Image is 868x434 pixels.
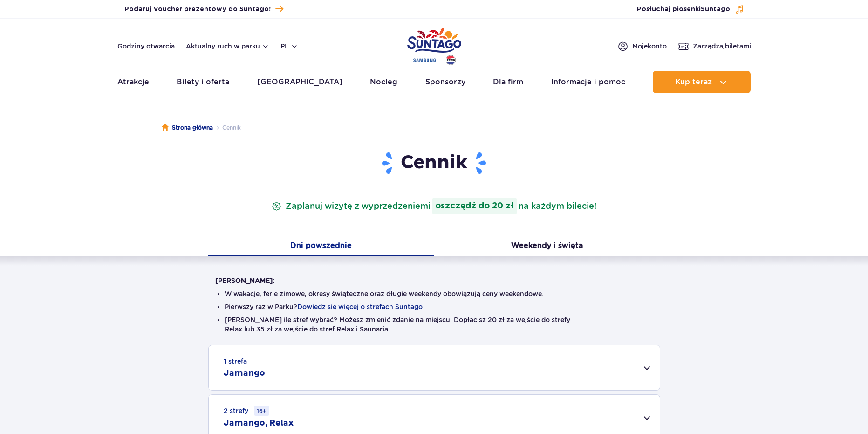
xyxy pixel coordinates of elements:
[693,41,751,51] span: Zarządzaj biletami
[493,71,523,93] a: Dla firm
[407,23,461,66] a: Park of Poland
[678,41,751,52] a: Zarządzajbiletami
[280,41,298,51] button: pl
[177,71,229,93] a: Bilety i oferta
[370,71,397,93] a: Nocleg
[225,289,644,298] li: W wakacje, ferie zimowe, okresy świąteczne oraz długie weekendy obowiązują ceny weekendowe.
[186,42,269,50] button: Aktualny ruch w parku
[224,368,265,379] h2: Jamango
[215,151,653,175] h1: Cennik
[117,71,149,93] a: Atrakcje
[270,198,598,214] p: Zaplanuj wizytę z wyprzedzeniem na każdym bilecie!
[208,237,434,256] button: Dni powszednie
[225,302,644,311] li: Pierwszy raz w Parku?
[297,303,423,310] button: Dowiedz się więcej o strefach Suntago
[675,78,712,86] span: Kup teraz
[224,406,269,416] small: 2 strefy
[215,277,274,284] strong: [PERSON_NAME]:
[162,123,213,132] a: Strona główna
[632,41,667,51] span: Moje konto
[617,41,667,52] a: Mojekonto
[225,315,644,334] li: [PERSON_NAME] ile stref wybrać? Możesz zmienić zdanie na miejscu. Dopłacisz 20 zł za wejście do s...
[124,3,283,15] a: Podaruj Voucher prezentowy do Suntago!
[637,5,744,14] button: Posłuchaj piosenkiSuntago
[551,71,625,93] a: Informacje i pomoc
[434,237,660,256] button: Weekendy i święta
[224,418,294,429] h2: Jamango, Relax
[224,357,247,366] small: 1 strefa
[213,123,241,132] li: Cennik
[257,71,342,93] a: [GEOGRAPHIC_DATA]
[637,5,730,14] span: Posłuchaj piosenki
[701,6,730,13] span: Suntago
[425,71,465,93] a: Sponsorzy
[254,406,269,416] small: 16+
[432,198,517,214] strong: oszczędź do 20 zł
[124,5,271,14] span: Podaruj Voucher prezentowy do Suntago!
[653,71,751,93] button: Kup teraz
[117,41,175,51] a: Godziny otwarcia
